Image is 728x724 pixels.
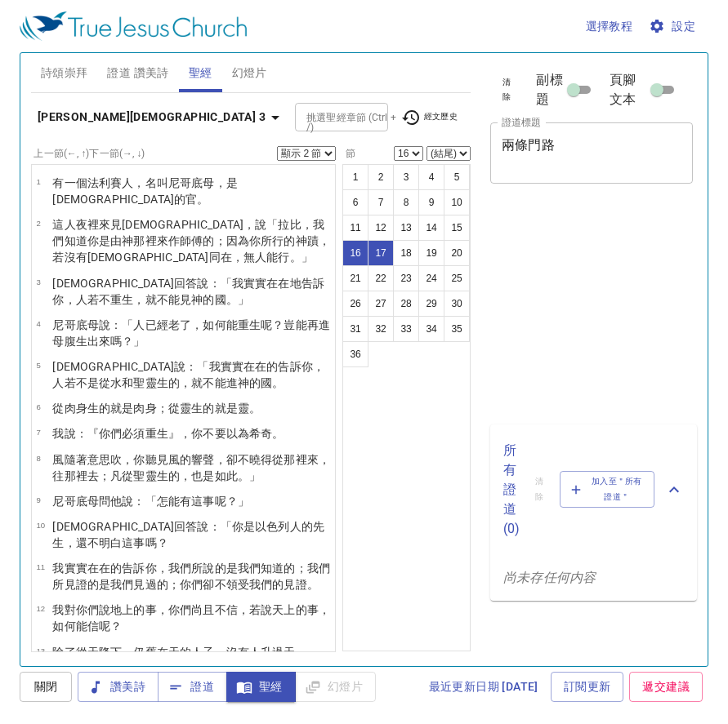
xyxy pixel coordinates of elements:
[76,620,123,633] wg4459: 能信
[342,215,368,241] button: 11
[272,376,284,389] wg932: 。
[444,265,470,291] button: 25
[52,646,306,659] wg2532: 除了
[52,318,330,348] wg1088: 了，如何
[180,469,261,482] wg1080: ，也
[52,277,324,306] wg281: 告訴
[52,400,261,416] p: 從
[36,604,45,613] span: 12
[52,603,330,633] wg1919: ，
[342,149,355,158] label: 節
[536,70,563,109] span: 副標題
[52,318,330,348] wg1080: 呢？豈能
[52,176,237,206] wg444: ，名叫
[168,402,261,415] wg2532: 從靈
[52,277,324,306] wg2424: 回答
[99,495,249,508] wg3530: 問
[342,316,368,342] button: 31
[342,240,368,266] button: 16
[52,493,249,509] p: 尼哥底母
[52,234,330,264] wg1492: 你是由
[52,176,237,206] wg1537: 法利賽
[52,318,330,348] wg1410: 再進
[52,360,324,389] wg2424: 說
[444,291,470,317] button: 30
[52,360,324,389] wg611: ：「我實實在在的
[33,677,59,697] span: 關閉
[393,164,419,190] button: 3
[502,137,681,168] textarea: 兩條門路
[342,189,368,215] button: 6
[52,317,330,349] p: 尼哥底母
[91,677,145,697] span: 讚美詩
[284,646,306,659] wg305: 天
[296,646,307,659] wg3772: 。
[52,277,324,306] wg611: 說
[203,646,306,659] wg444: 子
[226,672,296,702] button: 聖經
[300,108,356,127] input: Type Bible Reference
[586,16,633,37] span: 選擇教程
[122,646,306,659] wg2597: 、仍舊在
[52,216,330,265] p: 這人夜裡
[189,63,212,83] span: 聖經
[168,646,307,659] wg1722: 天
[33,149,145,158] label: 上一節 (←, ↑) 下一節 (→, ↓)
[52,318,330,348] wg4459: 能
[52,318,330,348] wg5607: 老
[278,251,312,264] wg1410: 行
[52,318,330,348] wg3530: 說
[444,240,470,266] button: 20
[249,376,284,389] wg2316: 的國
[652,16,695,37] span: 設定
[52,453,330,482] wg2064: ，
[52,218,330,264] wg2532: 說
[226,293,249,306] wg932: 。」
[642,677,690,697] span: 遞交建議
[290,251,313,264] wg4160: 。」
[52,451,330,484] p: 風
[610,70,648,109] span: 頁腳文本
[215,402,261,415] wg1080: 就是
[444,164,470,190] button: 5
[203,469,261,482] wg3779: 是
[52,234,330,264] wg2316: 那裡來作
[393,316,419,342] button: 33
[157,376,284,389] wg4151: 生的，就不能
[418,215,444,241] button: 14
[157,427,284,440] wg509: 生
[52,176,237,206] wg1161: 有
[110,495,249,508] wg611: 他
[145,536,168,549] wg5023: 嗎？
[158,672,227,702] button: 證道
[110,402,261,415] wg1080: 就是
[393,189,419,215] button: 8
[36,454,40,463] span: 8
[393,215,419,241] button: 13
[180,293,249,306] wg3756: 見
[110,335,145,348] wg1080: 嗎？」
[393,240,419,266] button: 18
[368,189,394,215] button: 7
[418,291,444,317] button: 29
[133,402,261,415] wg2076: 肉身
[65,335,145,348] wg3384: 腹
[52,318,330,348] wg3004: ：「人
[36,521,45,530] span: 10
[52,453,330,482] wg5456: ，卻
[76,427,284,440] wg2036: ：『你們
[503,441,520,539] p: 所有證道 ( 0 )
[238,402,261,415] wg2076: 靈
[444,215,470,241] button: 15
[266,251,313,264] wg3762: 能
[284,578,318,591] wg2257: 見證
[52,453,330,482] wg2532: 你聽見
[52,234,330,264] wg0: 師傅的
[36,646,45,655] span: 13
[52,318,330,348] wg444: 已經
[99,536,168,549] wg3756: 明白
[368,240,394,266] button: 17
[36,562,45,571] span: 11
[87,646,307,659] wg1537: 天
[215,646,307,659] wg5207: ，沒有人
